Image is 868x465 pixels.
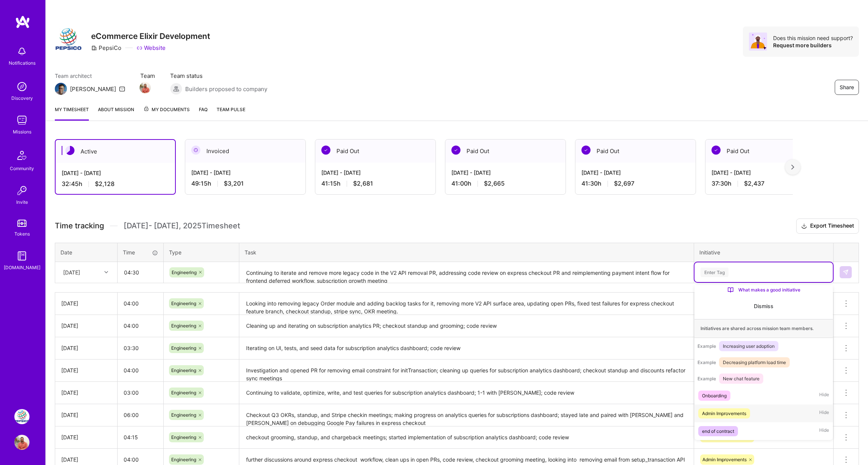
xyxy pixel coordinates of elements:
[240,427,693,448] textarea: checkout grooming, standup, and chargeback meetings; started implementation of subscription analy...
[171,367,196,373] span: Engineering
[123,248,158,256] div: Time
[91,44,121,52] div: PepsiCo
[819,426,829,436] span: Hide
[697,343,716,349] span: Example
[118,427,163,447] input: HH:MM
[773,42,853,49] div: Request more builders
[191,146,200,155] img: Invoiced
[744,180,764,188] span: $2,437
[801,222,807,230] i: icon Download
[55,105,89,121] a: My timesheet
[56,140,175,163] div: Active
[240,263,693,283] textarea: Continuing to iterate and remove more legacy code in the V2 API removal PR, addressing code revie...
[11,94,33,102] div: Discovery
[171,412,196,418] span: Engineering
[445,139,566,163] div: Paid Out
[727,287,734,293] img: What makes a good initiative
[164,243,239,262] th: Type
[697,360,716,365] span: Example
[843,269,849,275] img: Submit
[217,107,245,112] span: Team Pulse
[185,85,267,93] span: Builders proposed to company
[136,44,166,52] a: Website
[702,409,746,417] div: Admin Improvements
[697,376,716,381] span: Example
[55,26,82,54] img: Company Logo
[199,105,208,121] a: FAQ
[104,270,108,274] i: icon Chevron
[170,72,267,80] span: Team status
[170,83,182,95] img: Builders proposed to company
[61,411,111,419] div: [DATE]
[719,341,778,351] span: Increasing user adoption
[353,180,373,188] span: $2,681
[143,105,190,121] a: My Documents
[118,383,163,403] input: HH:MM
[62,169,169,177] div: [DATE] - [DATE]
[699,248,828,256] div: Initiative
[95,180,115,188] span: $2,128
[143,105,190,114] span: My Documents
[118,360,163,380] input: HH:MM
[14,230,30,238] div: Tokens
[315,139,436,163] div: Paid Out
[16,198,28,206] div: Invite
[63,268,80,276] div: [DATE]
[4,263,40,271] div: [DOMAIN_NAME]
[91,31,210,41] h3: eCommerce Elixir Development
[61,433,111,441] div: [DATE]
[55,72,125,80] span: Team architect
[118,338,163,358] input: HH:MM
[819,408,829,418] span: Hide
[240,293,693,314] textarea: Looking into removing legacy Order module and adding backlog tasks for it, removing more V2 API s...
[185,139,305,163] div: Invoiced
[754,302,773,310] button: Dismiss
[118,293,163,313] input: HH:MM
[702,457,747,462] span: Admin Improvements
[61,299,111,307] div: [DATE]
[65,146,74,155] img: Active
[239,243,694,262] th: Task
[17,220,26,227] img: tokens
[61,322,111,330] div: [DATE]
[711,146,721,155] img: Paid Out
[701,267,728,278] div: Enter Tag
[240,383,693,403] textarea: Continuing to validate, optimize, write, and test queries for subscription analytics dashboard; 1...
[321,146,330,155] img: Paid Out
[484,180,505,188] span: $2,665
[451,146,460,155] img: Paid Out
[711,180,820,188] div: 37:30 h
[124,221,240,231] span: [DATE] - [DATE] , 2025 Timesheet
[12,409,31,424] a: PepsiCo: eCommerce Elixir Development
[171,301,196,306] span: Engineering
[55,243,118,262] th: Date
[62,180,169,188] div: 32:45 h
[91,45,97,51] i: icon CompanyGray
[12,435,31,450] a: User Avatar
[796,219,859,234] button: Export Timesheet
[581,169,690,177] div: [DATE] - [DATE]
[61,389,111,397] div: [DATE]
[321,180,429,188] div: 41:15 h
[14,435,29,450] img: User Avatar
[575,139,696,163] div: Paid Out
[10,164,34,172] div: Community
[240,360,693,381] textarea: Investigation and opened PR for removing email constraint for initTransaction; cleaning up querie...
[14,44,29,59] img: bell
[581,180,690,188] div: 41:30 h
[14,113,29,128] img: teamwork
[702,427,734,435] div: end of contract
[118,262,163,282] input: HH:MM
[191,180,299,188] div: 49:15 h
[819,391,829,401] span: Hide
[581,146,591,155] img: Paid Out
[171,457,196,462] span: Engineering
[14,183,29,198] img: Invite
[451,169,560,177] div: [DATE] - [DATE]
[9,59,36,67] div: Notifications
[172,270,197,275] span: Engineering
[749,33,767,51] img: Avatar
[98,105,134,121] a: About Mission
[694,319,833,338] div: Initiatives are shared across mission team members.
